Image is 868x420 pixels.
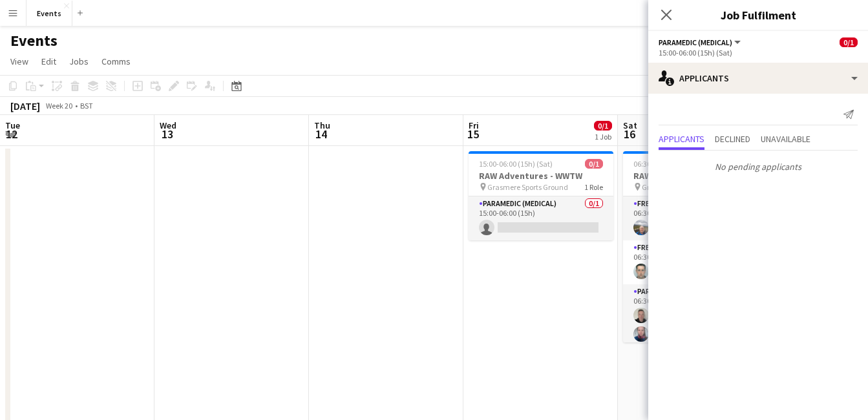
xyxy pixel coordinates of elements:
[101,56,131,67] span: Comms
[469,196,613,240] app-card-role: Paramedic (Medical)0/115:00-06:00 (15h)
[623,170,768,182] h3: RAW Adventures - WWTW
[467,127,479,142] span: 15
[80,101,93,110] div: BST
[594,121,612,131] span: 0/1
[642,182,723,192] span: Grasmere Sports Ground
[761,134,810,143] span: Unavailable
[623,284,768,347] app-card-role: Paramedic (Medical)2/206:30-19:00 (12h30m)[PERSON_NAME][PERSON_NAME]
[160,120,176,131] span: Wed
[469,120,479,131] span: Fri
[623,120,637,131] span: Sat
[479,159,553,169] span: 15:00-06:00 (15h) (Sat)
[487,182,568,192] span: Grasmere Sports Ground
[715,134,750,143] span: Declined
[96,53,136,70] a: Comms
[659,134,704,143] span: Applicants
[623,240,768,284] app-card-role: FREC4 / AAP1/106:30-19:00 (12h30m)[PERSON_NAME]
[648,63,868,94] div: Applicants
[584,182,603,192] span: 1 Role
[10,100,40,112] div: [DATE]
[585,159,603,169] span: 0/1
[659,48,858,58] div: 15:00-06:00 (15h) (Sat)
[623,151,768,342] app-job-card: 06:30-11:00 (28h30m) (Sun)4/5RAW Adventures - WWTW Grasmere Sports Ground4 RolesFREC31/106:30-19:...
[659,37,732,47] span: Paramedic (Medical)
[469,151,613,240] app-job-card: 15:00-06:00 (15h) (Sat)0/1RAW Adventures - WWTW Grasmere Sports Ground1 RoleParamedic (Medical)0/...
[10,31,58,50] h1: Events
[648,6,868,23] h3: Job Fulfilment
[840,37,858,47] span: 0/1
[3,127,20,142] span: 12
[5,53,34,70] a: View
[633,159,724,169] span: 06:30-11:00 (28h30m) (Sun)
[64,53,94,70] a: Jobs
[621,127,637,142] span: 16
[659,37,743,47] button: Paramedic (Medical)
[10,56,28,67] span: View
[595,132,611,142] div: 1 Job
[312,127,330,142] span: 14
[36,53,61,70] a: Edit
[469,170,613,182] h3: RAW Adventures - WWTW
[5,120,20,131] span: Tue
[69,56,89,67] span: Jobs
[314,120,330,131] span: Thu
[158,127,176,142] span: 13
[648,156,868,178] p: No pending applicants
[41,56,56,67] span: Edit
[26,1,72,26] button: Events
[43,101,75,110] span: Week 20
[623,196,768,240] app-card-role: FREC31/106:30-19:00 (12h30m)[PERSON_NAME]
